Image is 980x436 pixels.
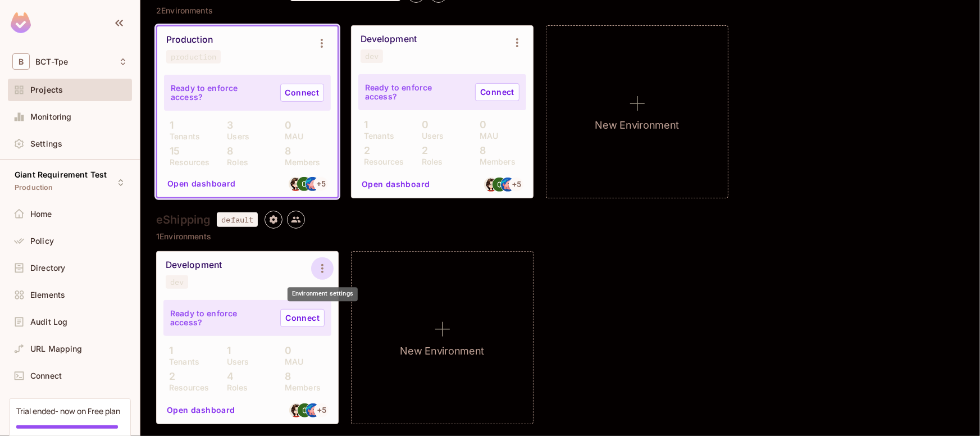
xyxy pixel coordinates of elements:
[156,213,210,226] h4: eShipping
[279,132,303,141] p: MAU
[221,357,249,366] p: Users
[493,178,507,192] img: jonathan.chang@bahwancybertek.com
[280,309,325,327] a: Connect
[221,383,248,392] p: Roles
[365,52,379,61] div: dev
[170,278,184,287] div: dev
[156,232,964,241] p: 1 Environments
[170,309,271,327] p: Ready to enforce access?
[163,345,173,356] p: 1
[361,34,417,45] div: Development
[16,406,120,416] div: Trial ended- now on Free plan
[289,177,303,191] img: Dylan.tsai@bahwancybertek.com
[279,357,303,366] p: MAU
[221,132,249,141] p: Users
[35,57,68,66] span: Workspace: BCT-Tpe
[279,120,291,131] p: 0
[279,345,291,356] p: 0
[164,146,180,157] p: 15
[163,371,175,382] p: 2
[484,178,498,192] img: Dylan.tsai@bahwancybertek.com
[221,120,233,131] p: 3
[400,343,485,360] h1: New Environment
[357,175,435,193] button: Open dashboard
[474,145,486,156] p: 8
[474,157,516,166] p: Members
[365,83,466,101] p: Ready to enforce access?
[221,371,234,382] p: 4
[298,403,312,417] img: jonathan.chang@bahwancybertek.com
[306,177,320,191] img: taco.chang@bahwancybertek.com
[416,119,429,130] p: 0
[416,145,428,156] p: 2
[265,216,282,227] span: Project settings
[30,237,54,246] span: Policy
[171,52,216,61] div: production
[358,131,394,140] p: Tenants
[30,317,67,326] span: Audit Log
[279,158,321,167] p: Members
[416,131,444,140] p: Users
[12,53,30,70] span: B
[171,84,271,102] p: Ready to enforce access?
[358,145,370,156] p: 2
[164,120,174,131] p: 1
[289,403,303,417] img: Dylan.tsai@bahwancybertek.com
[317,406,326,414] span: + 5
[30,264,65,272] span: Directory
[30,112,72,121] span: Monitoring
[501,178,515,192] img: taco.chang@bahwancybertek.com
[311,32,333,54] button: Environment settings
[297,177,311,191] img: jonathan.chang@bahwancybertek.com
[279,146,291,157] p: 8
[164,132,200,141] p: Tenants
[280,84,324,102] a: Connect
[416,157,443,166] p: Roles
[595,117,680,134] h1: New Environment
[279,383,321,392] p: Members
[221,146,233,157] p: 8
[30,290,65,299] span: Elements
[306,403,320,417] img: taco.chang@bahwancybertek.com
[221,345,231,356] p: 1
[166,34,213,46] div: Production
[221,158,248,167] p: Roles
[162,401,240,419] button: Open dashboard
[474,131,498,140] p: MAU
[15,170,107,179] span: Giant Requirement Test
[288,287,358,301] div: Environment settings
[506,31,528,54] button: Environment settings
[30,139,62,148] span: Settings
[30,344,83,353] span: URL Mapping
[166,260,222,271] div: Development
[163,357,199,366] p: Tenants
[163,175,240,193] button: Open dashboard
[317,180,326,188] span: + 5
[474,119,486,130] p: 0
[512,180,521,188] span: + 5
[15,183,53,192] span: Production
[311,257,334,280] button: Environment settings
[156,6,964,15] p: 2 Environments
[30,210,52,219] span: Home
[163,383,209,392] p: Resources
[217,212,258,227] span: default
[358,119,368,130] p: 1
[11,12,31,33] img: SReyMgAAAABJRU5ErkJggg==
[358,157,404,166] p: Resources
[164,158,209,167] p: Resources
[475,83,519,101] a: Connect
[279,371,291,382] p: 8
[30,371,62,380] span: Connect
[30,85,63,94] span: Projects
